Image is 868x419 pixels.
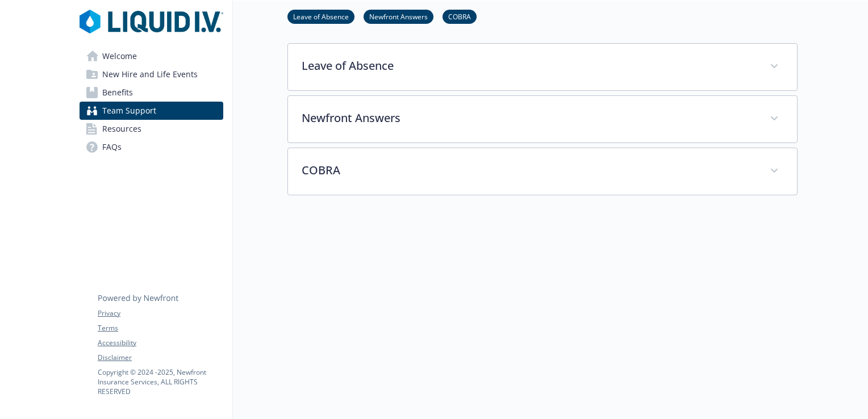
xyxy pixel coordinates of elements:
[80,120,223,138] a: Resources
[80,138,223,156] a: FAQs
[302,110,756,127] p: Newfront Answers
[98,338,223,348] a: Accessibility
[288,96,797,143] div: Newfront Answers
[80,83,223,102] a: Benefits
[364,11,433,22] a: Newfront Answers
[80,65,223,83] a: New Hire and Life Events
[98,367,223,396] p: Copyright © 2024 - 2025 , Newfront Insurance Services, ALL RIGHTS RESERVED
[102,102,156,120] span: Team Support
[102,120,141,138] span: Resources
[102,65,198,83] span: New Hire and Life Events
[98,323,223,333] a: Terms
[102,138,122,156] span: FAQs
[80,102,223,120] a: Team Support
[443,11,477,22] a: COBRA
[98,308,223,319] a: Privacy
[102,47,137,65] span: Welcome
[102,83,133,102] span: Benefits
[302,57,756,74] p: Leave of Absence
[80,47,223,65] a: Welcome
[288,148,797,195] div: COBRA
[288,44,797,90] div: Leave of Absence
[287,11,354,22] a: Leave of Absence
[98,353,223,363] a: Disclaimer
[302,162,756,179] p: COBRA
